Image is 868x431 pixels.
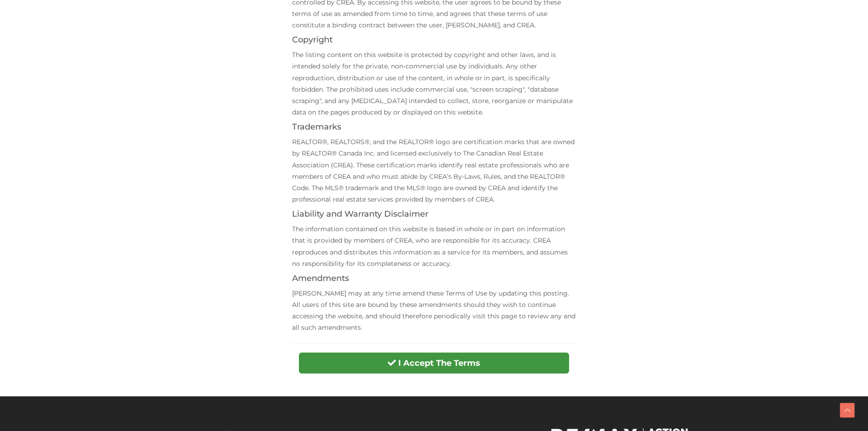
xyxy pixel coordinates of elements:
h4: Amendments [292,274,576,283]
button: I Accept The Terms [299,353,569,374]
p: [PERSON_NAME] may at any time amend these Terms of Use by updating this posting. All users of thi... [292,288,576,334]
strong: I Accept The Terms [398,358,480,368]
p: The information contained on this website is based in whole or in part on information that is pro... [292,223,576,270]
p: The listing content on this website is protected by copyright and other laws, and is intended sol... [292,49,576,118]
p: REALTOR®, REALTORS®, and the REALTOR® logo are certification marks that are owned by REALTOR® Can... [292,136,576,205]
h4: Liability and Warranty Disclaimer [292,210,576,219]
h4: Trademarks [292,123,576,132]
h4: Copyright [292,36,576,45]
